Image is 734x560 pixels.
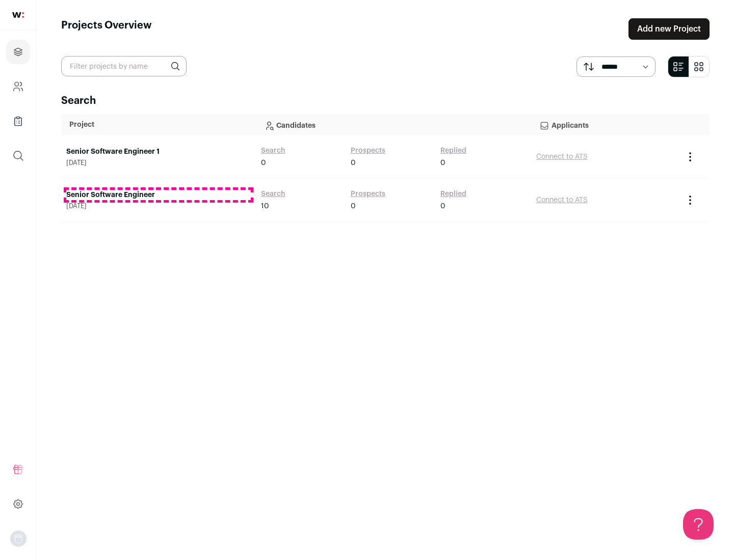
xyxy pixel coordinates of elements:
[684,151,696,163] button: Project Actions
[351,201,356,211] span: 0
[12,12,24,18] img: wellfound-shorthand-0d5821cbd27db2630d0214b213865d53afaa358527fdda9d0ea32b1df1b89c2c.svg
[61,18,152,40] h1: Projects Overview
[261,189,285,199] a: Search
[261,201,269,211] span: 10
[539,115,671,135] p: Applicants
[66,159,251,167] span: [DATE]
[61,94,710,108] h2: Search
[628,18,710,40] a: Add new Project
[440,158,445,168] span: 0
[536,197,588,204] a: Connect to ATS
[10,530,27,547] button: Open dropdown
[10,530,27,547] img: nopic.png
[536,153,588,160] a: Connect to ATS
[683,509,714,540] iframe: Help Scout Beacon - Open
[6,40,30,64] a: Projects
[684,194,696,206] button: Project Actions
[264,115,523,135] p: Candidates
[440,189,466,199] a: Replied
[69,120,248,130] p: Project
[261,146,285,156] a: Search
[351,146,385,156] a: Prospects
[351,189,385,199] a: Prospects
[61,56,187,76] input: Filter projects by name
[351,158,356,168] span: 0
[66,190,251,200] a: Senior Software Engineer
[66,202,251,210] span: [DATE]
[440,146,466,156] a: Replied
[261,158,266,168] span: 0
[6,74,30,99] a: Company and ATS Settings
[6,109,30,133] a: Company Lists
[440,201,445,211] span: 0
[66,147,251,157] a: Senior Software Engineer 1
